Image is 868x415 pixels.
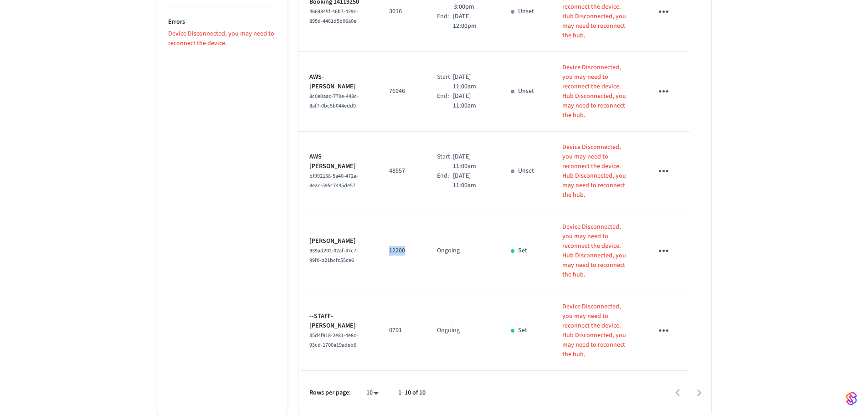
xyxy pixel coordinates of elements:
span: bf992158-5a40-472a-8eac-595c7445de57 [309,172,358,190]
span: 35d4f918-2e81-4e8c-93cd-1700a19adeb6 [309,332,358,349]
p: Device Disconnected, you may need to reconnect the device. [562,222,631,251]
p: [DATE] 12:00pm [453,12,489,31]
p: 0791 [389,326,415,335]
p: Hub Disconnected, you may need to reconnect the hub. [562,12,631,41]
p: Hub Disconnected, you may need to reconnect the hub. [562,92,631,120]
p: Set [518,326,527,335]
p: 76946 [389,87,415,96]
p: Device Disconnected, you may need to reconnect the device. [562,302,631,331]
p: Device Disconnected, you may need to reconnect the device. [168,29,277,48]
img: SeamLogoGradient.69752ec5.svg [846,391,857,406]
td: Ongoing [426,291,500,371]
p: [DATE] 11:00am [453,171,489,190]
p: AWS-[PERSON_NAME] [309,72,367,92]
p: [DATE] 11:00am [453,152,489,171]
div: Start: [437,152,453,171]
p: 12200 [389,246,415,256]
p: [DATE] 11:00am [453,72,489,92]
p: Rows per page: [309,388,351,398]
div: End: [437,92,453,111]
p: Set [518,246,527,256]
td: Ongoing [426,211,500,291]
div: 10 [362,386,384,400]
p: Hub Disconnected, you may need to reconnect the hub. [562,331,631,359]
div: Start: [437,72,453,92]
span: 8c0e0aac-770e-448c-8af7-0bc5b044edd9 [309,92,359,110]
p: 48557 [389,166,415,176]
p: Unset [518,7,534,16]
p: Hub Disconnected, you may need to reconnect the hub. [562,171,631,200]
p: [PERSON_NAME] [309,236,367,246]
p: Errors [168,17,277,27]
span: 4669845f-46b7-429c-895d-4461d5b06a0e [309,8,358,25]
p: 3016 [389,7,415,16]
p: --STAFF-[PERSON_NAME] [309,312,367,331]
p: 1–10 of 10 [398,388,426,398]
div: End: [437,171,453,190]
span: 939ad202-02af-47c7-99f0-b21bcfc55ce6 [309,247,358,264]
div: End: [437,12,453,31]
p: [DATE] 11:00am [453,92,489,111]
p: Device Disconnected, you may need to reconnect the device. [562,143,631,171]
p: Unset [518,87,534,96]
p: Device Disconnected, you may need to reconnect the device. [562,63,631,92]
p: AWS-[PERSON_NAME] [309,152,367,171]
p: Hub Disconnected, you may need to reconnect the hub. [562,251,631,280]
p: Unset [518,166,534,176]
